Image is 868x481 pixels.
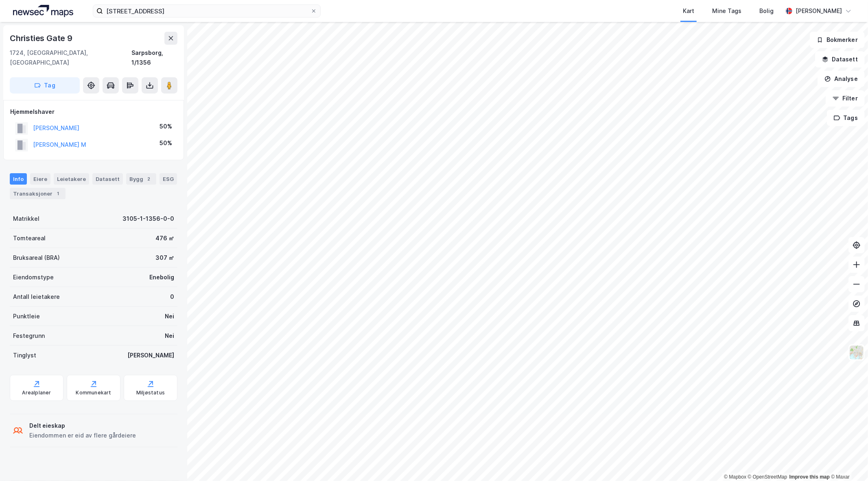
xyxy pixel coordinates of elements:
[155,253,174,263] div: 307 ㎡
[826,90,865,107] button: Filter
[29,431,136,440] div: Eiendommen er eid av flere gårdeiere
[160,122,172,131] div: 50%
[10,173,27,185] div: Info
[126,173,156,185] div: Bygg
[54,189,62,198] div: 1
[155,233,174,243] div: 476 ㎡
[76,390,111,396] div: Kommunekart
[13,350,36,360] div: Tinglyst
[724,474,746,480] a: Mapbox
[827,442,868,481] iframe: Chat Widget
[827,442,868,481] div: Kontrollprogram for chat
[10,48,131,67] div: 1724, [GEOGRAPHIC_DATA], [GEOGRAPHIC_DATA]
[122,214,174,224] div: 3105-1-1356-0-0
[10,107,177,117] div: Hjemmelshaver
[160,173,177,185] div: ESG
[13,311,40,321] div: Punktleie
[13,214,39,224] div: Matrikkel
[810,32,865,48] button: Bokmerker
[160,138,172,148] div: 50%
[149,272,174,282] div: Enebolig
[815,51,865,67] button: Datasett
[10,77,80,94] button: Tag
[796,6,842,16] div: [PERSON_NAME]
[136,390,165,396] div: Miljøstatus
[10,32,74,45] div: Christies Gate 9
[759,6,774,16] div: Bolig
[92,173,123,185] div: Datasett
[13,292,60,302] div: Antall leietakere
[103,5,310,17] input: Søk på adresse, matrikkel, gårdeiere, leietakere eller personer
[170,292,174,302] div: 0
[13,233,46,243] div: Tomteareal
[145,175,153,183] div: 2
[30,173,50,185] div: Eiere
[748,474,787,480] a: OpenStreetMap
[165,331,174,341] div: Nei
[13,253,60,263] div: Bruksareal (BRA)
[13,331,45,341] div: Festegrunn
[712,6,741,16] div: Mine Tags
[13,272,54,282] div: Eiendomstype
[29,421,136,431] div: Delt eieskap
[683,6,694,16] div: Kart
[54,173,89,185] div: Leietakere
[127,350,174,360] div: [PERSON_NAME]
[13,5,73,17] img: logo.a4113a55bc3d86da70a041830d287a7e.svg
[165,311,174,321] div: Nei
[10,188,66,199] div: Transaksjoner
[22,390,51,396] div: Arealplaner
[131,48,177,67] div: Sarpsborg, 1/1356
[849,345,864,360] img: Z
[789,474,830,480] a: Improve this map
[827,110,865,126] button: Tags
[818,71,865,87] button: Analyse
